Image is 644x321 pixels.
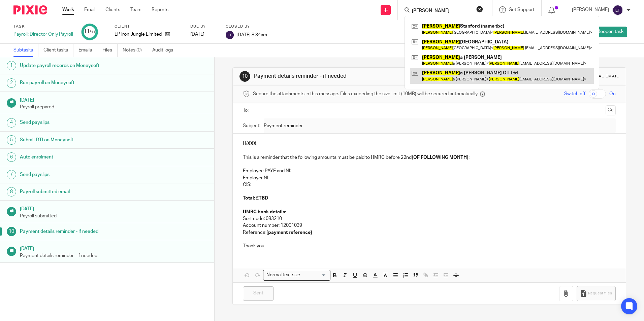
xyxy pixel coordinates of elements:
p: Reference: [243,229,615,236]
p: EP Iron Jungle Limited [115,31,162,38]
span: Reopen task [597,28,623,35]
label: Subject: [243,122,260,129]
p: Thank you [243,243,615,249]
h1: [DATE] [20,204,208,212]
h1: Run payroll on Moneysoft [20,78,145,88]
span: Secure the attachments in this message. Files exceeding the size limit (10MB) will be secured aut... [253,91,478,97]
div: 11 [84,28,96,36]
div: Search for option [263,270,330,280]
p: Sort code: 083210 [243,215,615,222]
input: Search for option [302,272,326,279]
a: Reports [152,6,168,13]
a: Files [102,44,118,57]
label: To: [243,107,250,114]
h1: [DATE] [20,95,208,104]
input: Search [411,8,472,14]
p: [PERSON_NAME] [572,6,609,13]
div: 8 [7,187,16,197]
p: This is a reminder that the following amounts must be paid to HMRC before 22nd : [243,154,615,161]
a: Client tasks [43,44,73,57]
div: 10 [239,71,250,82]
span: Switch off [564,91,585,97]
strong: XXX [247,141,256,146]
button: Clear [476,6,483,12]
div: 6 [7,152,16,162]
a: Emails [78,44,97,57]
h1: Payment details reminder - if needed [20,226,145,237]
small: /11 [90,30,96,34]
a: Reopen task [587,27,627,37]
div: Payroll: Director Only Payroll [13,31,73,38]
h1: Submit RTI on Moneysoft [20,135,145,145]
h1: Update payroll records on Moneysoft [20,61,145,71]
strong: [payment reference] [266,230,312,235]
a: Team [130,6,141,13]
div: 4 [7,118,16,128]
p: CIS: [243,181,615,188]
div: 1 [7,61,16,70]
span: Normal text size [265,272,301,279]
p: Account number: 12001039 [243,222,615,229]
label: Due by [190,24,217,29]
p: Payroll prepared [20,104,208,110]
p: Employee PAYE and NI: [243,168,615,174]
strong: [OF FOLLOWING MONTH] [412,155,469,160]
img: Pixie [13,5,47,14]
a: Work [62,6,74,13]
img: svg%3E [226,31,234,39]
h1: [DATE] [20,244,208,252]
h1: Send payslips [20,117,145,128]
strong: HMRC bank details: [243,210,286,214]
p: Employer NI: [243,175,615,181]
input: Sent [243,286,274,301]
label: Client [115,24,182,29]
h1: Auto enrolment [20,152,145,162]
label: Closed by [226,24,267,29]
span: On [609,91,616,97]
div: [DATE] [190,31,217,38]
div: 5 [7,135,16,145]
a: Notes (0) [123,44,147,57]
a: Email [84,6,95,13]
h1: Send payslips [20,170,145,180]
h1: Payroll submitted email [20,187,145,197]
a: Audit logs [152,44,178,57]
p: Payment details reminder - if needed [20,252,208,259]
h1: Payment details reminder - if needed [254,73,444,80]
div: 10 [7,227,16,236]
label: Task [13,24,73,29]
a: Subtasks [13,44,38,57]
strong: Total: £TBD [243,196,268,201]
span: Get Support [509,7,535,12]
button: Request files [577,286,616,301]
span: Request files [588,291,612,296]
div: 7 [7,170,16,179]
span: [DATE] 8:34am [236,32,267,37]
p: Payroll submitted [20,213,208,219]
button: Cc [606,105,616,115]
div: Manual email [586,74,619,79]
a: Clients [105,6,120,13]
div: 2 [7,78,16,88]
img: svg%3E [612,5,623,15]
p: Hi , [243,140,615,147]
